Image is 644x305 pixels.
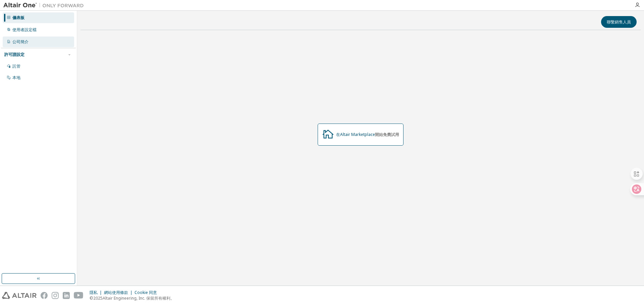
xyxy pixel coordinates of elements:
[74,292,84,299] img: youtube.svg
[103,295,174,301] font: Altair Engineering, Inc. 保留所有權利。
[90,295,93,301] font: ©
[3,2,87,9] img: 牽牛星一號
[4,52,24,57] font: 許可證設定
[601,16,637,28] button: 聯繫銷售人員
[93,295,103,301] font: 2025
[12,63,20,69] font: 託管
[375,132,399,137] font: 開始免費試用
[336,132,375,137] a: 在Altair Marketplace
[135,290,157,295] font: Cookie 同意
[12,27,37,32] font: 使用者設定檔
[12,39,29,45] font: 公司簡介
[104,290,128,295] font: 網站使用條款
[12,15,24,20] font: 儀表板
[63,292,70,299] img: linkedin.svg
[12,75,20,80] font: 本地
[607,19,631,25] font: 聯繫銷售人員
[41,292,48,299] img: facebook.svg
[2,292,37,299] img: altair_logo.svg
[52,292,59,299] img: instagram.svg
[90,290,98,295] font: 隱私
